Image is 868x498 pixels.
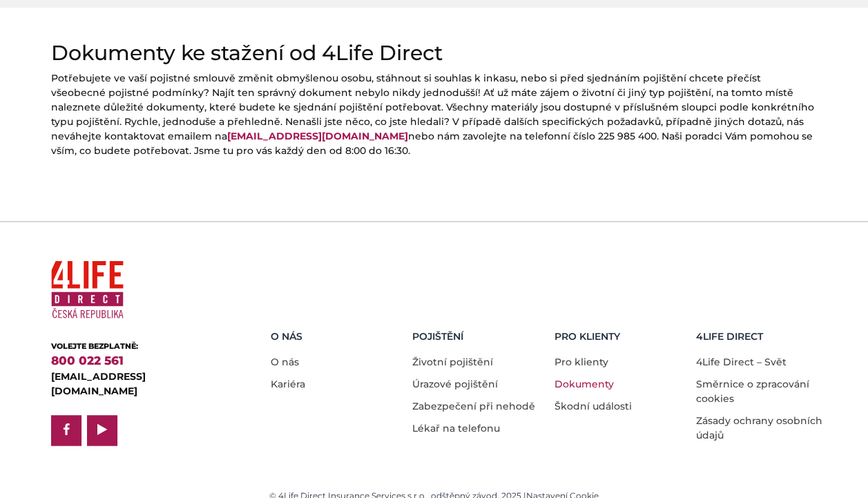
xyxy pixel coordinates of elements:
a: 4Life Direct – Svět [696,356,787,368]
a: Kariéra [271,378,305,390]
a: O nás [271,356,299,368]
a: 800 022 561 [51,354,124,367]
a: Škodní události [554,400,632,412]
h2: Dokumenty ke stažení od 4Life Direct [51,41,818,66]
a: Zásady ochrany osobních údajů [696,414,822,441]
a: Životní pojištění [412,356,493,368]
a: [EMAIL_ADDRESS][DOMAIN_NAME] [227,130,408,142]
a: Směrnice o zpracování cookies [696,378,809,405]
a: Zabezpečení při nehodě [412,400,535,412]
a: [EMAIL_ADDRESS][DOMAIN_NAME] [51,370,146,397]
img: 4Life Direct Česká republika logo [51,255,124,325]
a: Úrazové pojištění [412,378,498,390]
a: Dokumenty [554,378,614,390]
a: Pro klienty [554,356,608,368]
h5: Pro Klienty [554,331,686,343]
div: VOLEJTE BEZPLATNĚ: [51,341,227,352]
h5: O nás [271,331,403,343]
a: Lékař na telefonu [412,422,500,434]
h5: Pojištění [412,331,544,343]
h5: 4LIFE DIRECT [696,331,828,343]
p: Potřebujete ve vaší pojistné smlouvě změnit obmyšlenou osobu, stáhnout si souhlas k inkasu, nebo ... [51,71,818,158]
